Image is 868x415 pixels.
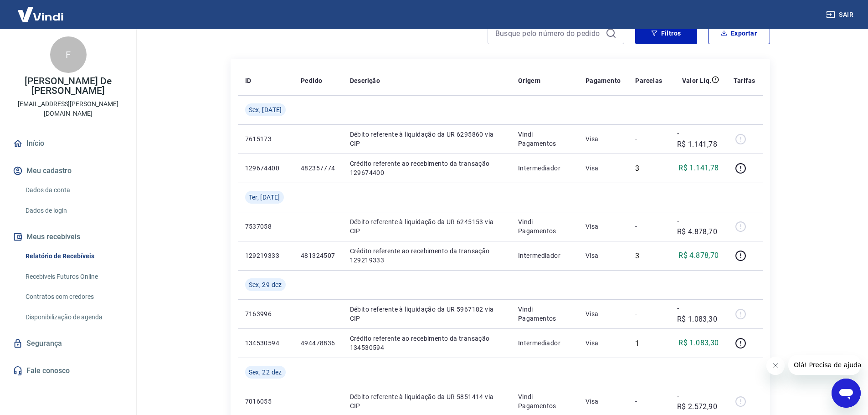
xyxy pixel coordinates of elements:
[350,76,380,85] p: Descrição
[677,128,719,150] p: -R$ 1.141,78
[7,77,129,96] p: [PERSON_NAME] De [PERSON_NAME]
[22,287,125,306] a: Contratos com credores
[22,308,125,327] a: Disponibilização de agenda
[22,181,125,200] a: Dados da conta
[677,215,719,237] p: -R$ 4.878,70
[586,397,621,406] p: Visa
[677,303,719,325] p: -R$ 1.083,30
[518,164,571,173] p: Intermediador
[518,338,571,348] p: Intermediador
[245,134,286,143] p: 7615173
[11,161,125,181] button: Meu cadastro
[586,251,621,260] p: Visa
[350,159,503,177] p: Crédito referente ao recebimento da transação 129674400
[245,397,286,406] p: 7016055
[495,26,602,40] input: Busque pelo número do pedido
[350,217,503,236] p: Débito referente à liquidação da UR 6245153 via CIP
[734,76,755,85] p: Tarifas
[22,267,125,286] a: Recebíveis Futuros Online
[518,76,540,85] p: Origem
[350,305,503,323] p: Débito referente à liquidação da UR 5967182 via CIP
[677,390,719,412] p: -R$ 2.572,90
[350,334,503,352] p: Crédito referente ao recebimento da transação 134530594
[245,164,286,173] p: 129674400
[22,247,125,266] a: Relatório de Recebíveis
[678,163,719,174] p: R$ 1.141,78
[824,6,857,23] button: Sair
[245,76,252,85] p: ID
[11,333,125,354] a: Segurança
[301,76,322,85] p: Pedido
[832,379,861,408] iframe: Botão para abrir a janela de mensagens
[245,222,286,231] p: 7537058
[350,392,503,410] p: Débito referente à liquidação da UR 5851414 via CIP
[245,338,286,348] p: 134530594
[518,392,571,410] p: Vindi Pagamentos
[682,76,712,85] p: Valor Líq.
[11,0,70,28] img: Vindi
[708,22,770,44] button: Exportar
[678,250,719,261] p: R$ 4.878,70
[586,134,621,143] p: Visa
[635,339,662,348] div: 1
[518,251,571,260] p: Intermediador
[518,130,571,148] p: Vindi Pagamentos
[249,280,282,289] span: Sex, 29 dez
[635,222,662,231] p: -
[766,357,785,375] iframe: Fechar mensagem
[301,164,335,173] p: 482357774
[301,338,335,348] p: 494478836
[635,134,662,143] p: -
[5,6,77,14] span: Olá! Precisa de ajuda?
[586,222,621,231] p: Visa
[249,368,282,377] span: Sex, 22 dez
[586,76,621,85] p: Pagamento
[249,105,282,114] span: Sex, [DATE]
[11,133,125,154] a: Início
[586,164,621,173] p: Visa
[350,130,503,148] p: Débito referente à liquidação da UR 6295860 via CIP
[635,309,662,318] p: -
[301,251,335,260] p: 481324507
[22,201,125,220] a: Dados de login
[350,246,503,265] p: Crédito referente ao recebimento da transação 129219333
[50,36,87,73] div: F
[586,309,621,318] p: Visa
[7,99,129,118] p: [EMAIL_ADDRESS][PERSON_NAME][DOMAIN_NAME]
[245,251,286,260] p: 129219333
[249,193,280,202] span: Ter, [DATE]
[245,309,286,318] p: 7163996
[635,22,697,44] button: Filtros
[11,361,125,381] a: Fale conosco
[11,227,125,247] button: Meus recebíveis
[635,251,662,260] div: 3
[586,338,621,348] p: Visa
[635,164,662,173] div: 3
[788,355,861,375] iframe: Mensagem da empresa
[635,76,662,85] p: Parcelas
[518,217,571,236] p: Vindi Pagamentos
[635,397,662,406] p: -
[678,338,719,348] p: R$ 1.083,30
[518,305,571,323] p: Vindi Pagamentos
